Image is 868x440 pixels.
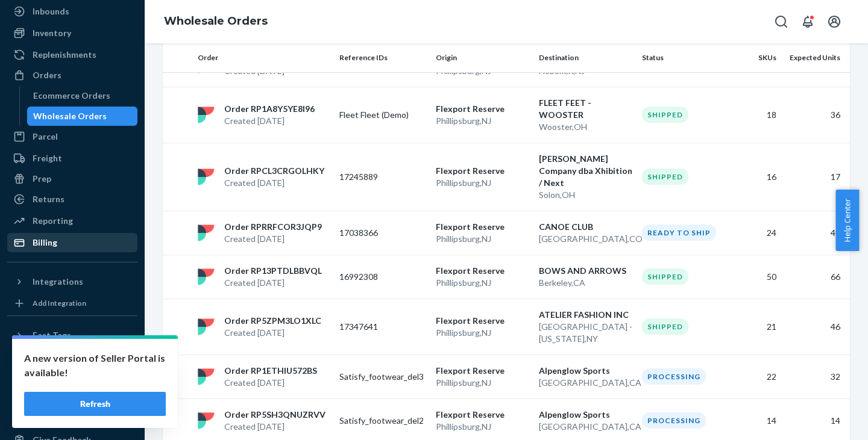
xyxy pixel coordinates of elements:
img: flexport logo [198,169,215,185]
p: Phillipsburg , NJ [436,327,529,339]
td: 18 [733,87,781,143]
button: Integrations [7,272,137,291]
p: Alpenglow Sports [539,365,632,377]
p: FLEET FEET - WOOSTER [539,97,632,121]
button: Refresh [24,392,166,416]
button: Open account menu [822,10,846,34]
p: Phillipsburg , NJ [436,277,529,289]
p: Order RP1ETHIU572BS [224,365,317,377]
p: A new version of Seller Portal is available! [24,351,166,380]
th: Destination [534,43,637,72]
div: Shipped [642,169,688,185]
a: Help Center [7,410,137,429]
a: Returns [7,190,137,209]
p: CANOE CLUB [539,221,632,233]
p: Phillipsburg , NJ [436,377,529,389]
img: flexport logo [198,318,215,335]
div: Integrations [33,276,83,288]
a: Settings [7,369,137,388]
a: Billing [7,233,137,252]
p: 17347641 [339,321,426,333]
p: Created [DATE] [224,377,317,389]
p: Created [DATE] [224,233,322,245]
div: Returns [33,193,64,205]
p: Order RP5SH3QNUZRVV [224,409,325,421]
a: Inbounds [7,2,137,21]
div: Prep [33,173,51,185]
td: 24 [733,211,781,255]
a: Reporting [7,211,137,231]
div: Ecommerce Orders [33,90,110,102]
th: Reference IDs [335,43,431,72]
p: Flexport Reserve [436,103,529,115]
button: Fast Tags [7,326,137,345]
p: Flexport Reserve [436,165,529,177]
p: Phillipsburg , NJ [436,177,529,189]
div: Wholesale Orders [33,110,107,122]
p: Created [DATE] [224,277,322,289]
td: 66 [781,255,850,299]
button: Open notifications [796,10,820,34]
div: Reporting [33,215,73,227]
td: 46 [781,299,850,355]
a: Ecommerce Orders [27,86,138,105]
p: Created [DATE] [224,327,321,339]
td: 32 [781,355,850,398]
p: Phillipsburg , NJ [436,233,529,245]
p: Alpenglow Sports [539,409,632,421]
th: Status [637,43,734,72]
a: Freight [7,149,137,168]
p: Satisfy_footwear_del2 [339,415,426,427]
p: Created [DATE] [224,421,325,433]
a: Prep [7,169,137,188]
a: Wholesale Orders [27,107,138,126]
div: Orders [33,69,61,81]
p: Berkeley , CA [539,277,632,289]
p: Order RP13PTDLBBVQL [224,265,322,277]
td: 22 [733,355,781,398]
div: Fast Tags [33,329,71,341]
p: Phillipsburg , NJ [436,421,529,433]
div: Ready to ship [642,225,716,241]
img: flexport logo [198,225,215,241]
img: flexport logo [198,368,215,385]
div: Inbounds [33,5,69,17]
a: Talk to Support [7,389,137,409]
p: Flexport Reserve [436,409,529,421]
p: [GEOGRAPHIC_DATA] , CA [539,421,632,433]
div: Processing [642,412,706,429]
th: Origin [431,43,534,72]
p: [GEOGRAPHIC_DATA] , CO [539,233,632,245]
img: flexport logo [198,268,215,285]
a: Inventory [7,23,137,43]
p: Flexport Reserve [436,221,529,233]
p: Created [DATE] [224,115,315,127]
p: Order RP5ZPM3LO1XLC [224,315,321,327]
p: 17038366 [339,227,426,239]
button: Help Center [835,190,859,251]
img: flexport logo [198,107,215,123]
td: 50 [733,255,781,299]
div: Shipped [642,268,688,285]
p: Order RP1A8Y5YE8I96 [224,103,315,115]
a: Replenishments [7,45,137,64]
td: 17 [781,143,850,211]
p: Satisfy_footwear_del3 [339,371,426,383]
button: Open Search Box [769,10,793,34]
a: Add Integration [7,296,137,311]
th: Order [193,43,335,72]
p: Phillipsburg , NJ [436,115,529,127]
div: Parcel [33,131,58,143]
p: Flexport Reserve [436,265,529,277]
a: Parcel [7,127,137,146]
p: [PERSON_NAME] Company dba Xhibition / Next [539,153,632,189]
div: Inventory [33,27,71,39]
div: Replenishments [33,49,96,61]
div: Add Integration [33,298,86,308]
p: BOWS AND ARROWS [539,265,632,277]
p: Wooster , OH [539,121,632,133]
p: Order RPRRFCOR3JQP9 [224,221,322,233]
div: Shipped [642,107,688,123]
p: 17245889 [339,171,426,183]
